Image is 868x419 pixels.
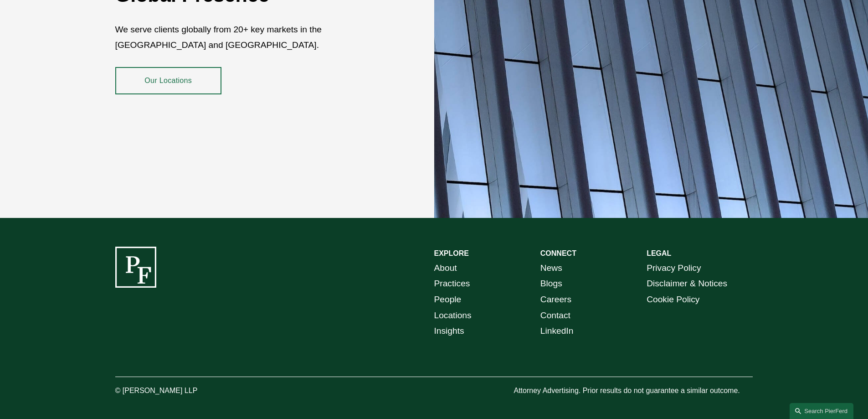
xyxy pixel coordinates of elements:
p: We serve clients globally from 20+ key markets in the [GEOGRAPHIC_DATA] and [GEOGRAPHIC_DATA]. [115,22,381,53]
a: Our Locations [115,67,221,94]
a: About [434,260,457,276]
strong: EXPLORE [434,249,469,257]
p: © [PERSON_NAME] LLP [115,384,248,398]
a: Careers [540,292,571,308]
a: Contact [540,308,570,324]
a: Blogs [540,276,562,292]
a: Privacy Policy [647,260,701,276]
a: Insights [434,323,464,339]
p: Attorney Advertising. Prior results do not guarantee a similar outcome. [514,384,753,398]
a: Practices [434,276,470,292]
a: People [434,292,462,308]
strong: LEGAL [647,249,671,257]
a: News [540,260,562,276]
a: Disclaimer & Notices [647,276,727,292]
a: Search this site [790,403,853,419]
strong: CONNECT [540,249,576,257]
a: Locations [434,308,472,324]
a: Cookie Policy [647,292,699,308]
a: LinkedIn [540,323,574,339]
